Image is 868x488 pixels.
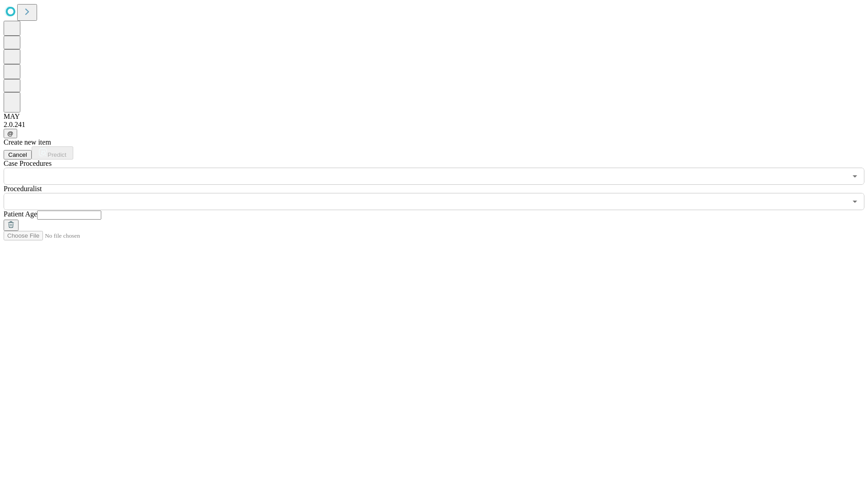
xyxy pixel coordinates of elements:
[7,130,14,137] span: @
[4,138,51,146] span: Create new item
[4,160,52,167] span: Scheduled Procedure
[849,170,861,183] button: Open
[4,121,864,129] div: 2.0.241
[4,113,864,121] div: MAY
[849,195,861,208] button: Open
[8,151,27,158] span: Cancel
[32,146,73,160] button: Predict
[4,150,32,160] button: Cancel
[4,210,37,218] span: Patient Age
[4,185,42,192] span: Proceduralist
[4,129,17,138] button: @
[47,151,66,158] span: Predict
